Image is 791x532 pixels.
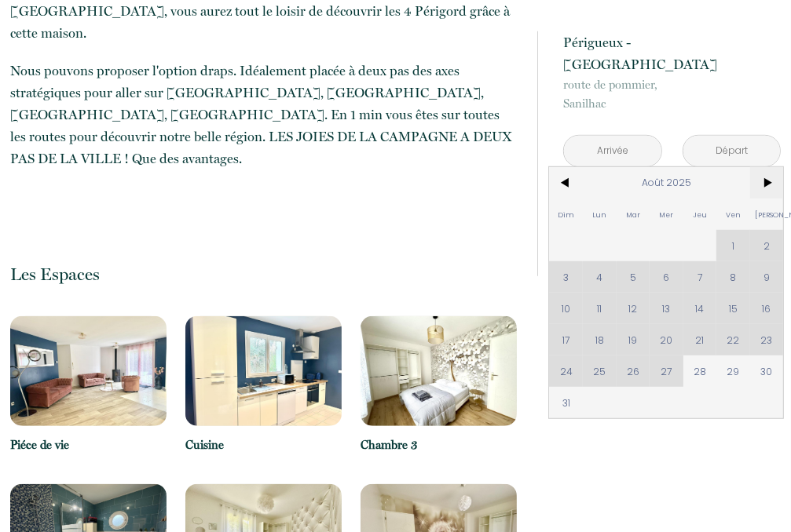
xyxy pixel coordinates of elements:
span: Mer [650,199,683,230]
span: 30 [750,355,784,387]
span: Lun [583,199,617,230]
span: Jeu [683,199,717,230]
img: 17033541504206.jpg [10,316,167,426]
p: Les Espaces [10,264,517,285]
span: 31 [549,387,583,418]
span: Ven [716,199,750,230]
span: route de pommier, [563,75,780,94]
img: 17033541740078.jpg [185,316,342,426]
p: Nous pouvons proposer l'option draps. Idéalement placée à deux pas des axes stratégiques pour all... [10,60,517,169]
span: Août 2025 [583,167,750,199]
p: Sanilhac [563,75,780,113]
p: Cuisine [185,435,342,454]
span: 29 [716,355,750,387]
span: Dim [549,199,583,230]
input: Arrivée [564,136,661,166]
span: > [750,167,784,199]
p: Piéce de vie [10,435,167,454]
img: 17033542452024.jpg [361,316,517,426]
span: < [549,167,583,199]
input: Départ [683,136,780,166]
span: [PERSON_NAME] [750,199,784,230]
span: 28 [683,355,717,387]
span: Mar [617,199,650,230]
p: Chambre 3 [361,435,517,454]
p: Périgueux - [GEOGRAPHIC_DATA] [563,31,780,75]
